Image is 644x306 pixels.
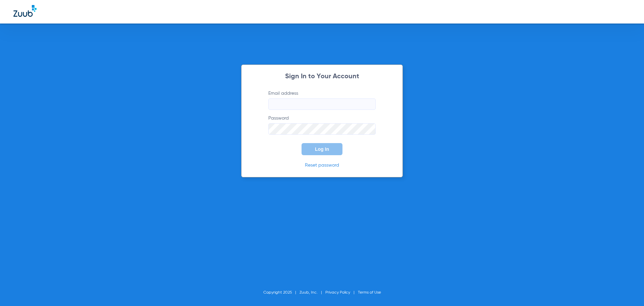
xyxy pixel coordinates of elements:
h2: Sign In to Your Account [258,73,386,80]
input: Password [268,123,376,135]
a: Terms of Use [358,291,381,295]
li: Copyright 2025 [263,289,300,296]
img: Zuub Logo [13,5,37,17]
input: Email address [268,98,376,110]
label: Password [268,115,376,135]
label: Email address [268,90,376,110]
a: Privacy Policy [325,291,350,295]
button: Log In [302,143,342,155]
a: Reset password [305,163,339,168]
span: Log In [315,146,329,152]
li: Zuub, Inc. [300,289,325,296]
